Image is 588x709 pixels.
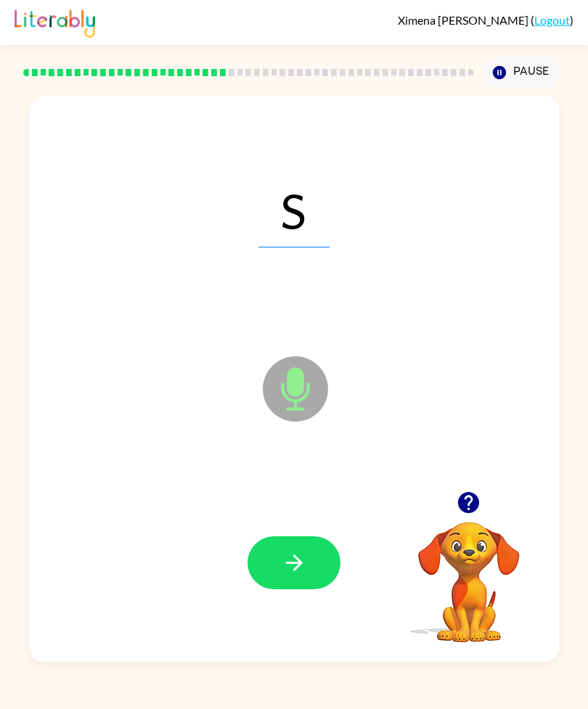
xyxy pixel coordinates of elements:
video: Your browser must support playing .mp4 files to use Literably. Please try using another browser. [396,499,542,644]
div: ( ) [398,13,573,27]
button: Pause [485,56,559,89]
span: S [258,172,330,247]
a: Logout [534,13,570,27]
span: Ximena [PERSON_NAME] [398,13,531,27]
img: Literably [15,6,95,38]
